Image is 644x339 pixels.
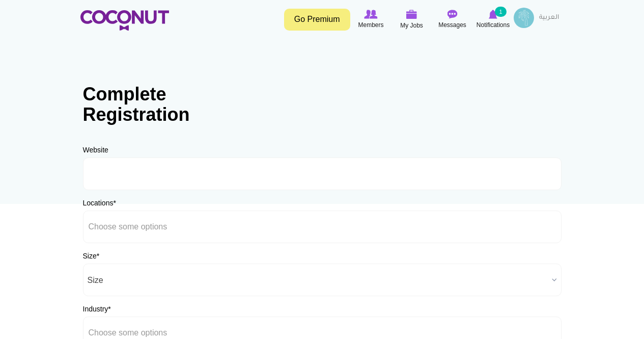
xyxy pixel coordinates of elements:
[284,9,350,31] a: Go Premium
[534,8,564,28] a: العربية
[83,84,210,124] h1: Complete Registration
[83,198,116,208] label: Locations
[83,145,108,155] label: Website
[438,20,466,30] span: Messages
[473,8,514,31] a: Notifications Notifications 1
[83,251,100,261] label: Size
[364,10,377,19] img: Browse Members
[406,10,417,19] img: My Jobs
[447,10,458,19] img: Messages
[88,264,548,297] span: Size
[108,305,110,313] span: This field is required.
[391,8,432,32] a: My Jobs My Jobs
[351,8,391,31] a: Browse Members Members
[358,20,383,30] span: Members
[489,10,497,19] img: Notifications
[83,304,111,314] label: Industry
[97,252,99,260] span: This field is required.
[113,199,116,207] span: This field is required.
[495,7,506,17] small: 1
[80,10,169,31] img: Home
[400,20,423,31] span: My Jobs
[432,8,473,31] a: Messages Messages
[477,20,510,30] span: Notifications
